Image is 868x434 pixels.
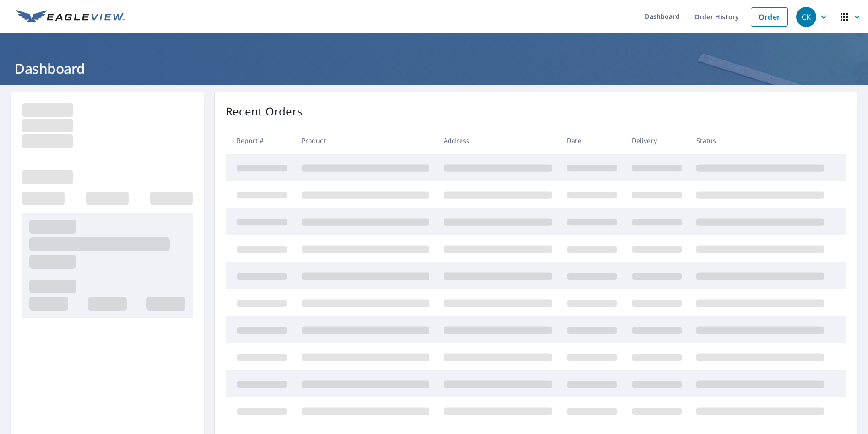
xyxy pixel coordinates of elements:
th: Report # [226,127,294,154]
div: CK [796,7,816,27]
a: Order [751,7,788,27]
p: Recent Orders [226,103,303,120]
th: Product [294,127,437,154]
th: Address [436,127,559,154]
th: Delivery [624,127,689,154]
img: EV Logo [16,10,125,24]
h1: Dashboard [11,59,857,78]
th: Status [689,127,831,154]
th: Date [559,127,624,154]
